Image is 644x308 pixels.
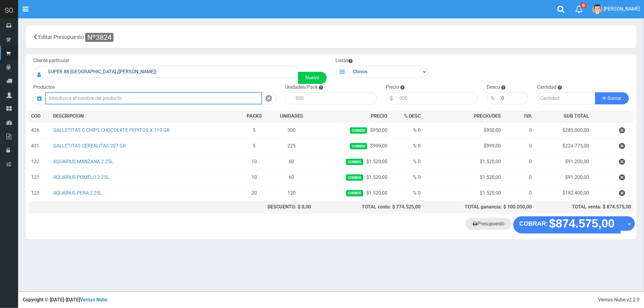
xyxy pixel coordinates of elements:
[53,190,102,196] a: AQUARIUS PERA 2.25L
[85,33,114,42] span: Nº3824
[396,92,478,104] input: 000
[336,57,353,64] label: Listas
[23,297,108,303] strong: Copyright © [DATE]-[DATE]
[293,92,377,104] input: 000
[534,185,592,201] td: $182.400,00
[239,122,270,138] td: 5
[549,217,615,230] strong: $874.575,00
[33,84,55,91] label: Productos
[537,204,631,211] div: TOTAL venta: $ 874.575,00
[607,96,622,101] span: Sumar
[239,110,270,122] th: PACKS
[313,138,390,154] td: $999,00
[390,122,423,138] td: % 0
[270,138,313,154] td: 225
[534,122,592,138] td: $285.000,00
[316,204,421,211] div: TOTAL costo: $ 774.525,00
[498,92,528,104] input: 000
[534,170,592,185] td: $91.200,00
[29,138,51,154] td: 431
[29,122,51,138] td: 426
[33,57,69,64] label: Cliente particular
[513,216,621,233] button: COBRAR: $874.575,00
[346,190,363,196] span: Chinos
[371,113,387,120] span: PRECIO
[270,185,313,201] td: 120
[38,34,84,40] span: Editar Presupuesto
[524,113,532,119] span: IVA
[29,110,51,122] th: COD
[519,220,548,227] strong: COBRAR:
[313,170,390,185] td: $1.520,00
[503,170,534,185] td: 0
[313,185,390,201] td: $1.520,00
[53,174,109,180] a: AQUARIUS POMELO 2.25L
[241,204,311,211] div: DESCUENTO: $ 0,00
[386,84,399,91] label: Precio
[604,6,640,12] span: [PERSON_NAME]
[423,154,503,170] td: $1.520,00
[313,154,390,170] td: $1.520,00
[350,143,367,149] span: Chinos
[29,185,51,201] td: 123
[51,110,239,122] th: DES
[598,297,639,303] div: Ventas Nube v2.2.0
[29,170,51,185] td: 121
[487,92,498,104] div: %
[346,174,363,181] span: Chinos
[53,159,113,164] a: AQUARIUS MANZANA 2.25L
[503,154,534,170] td: 0
[346,159,363,165] span: Chinos
[423,170,503,185] td: $1.520,00
[313,122,390,138] td: $950,00
[564,113,589,120] span: SUB TOTAL
[503,138,534,154] td: 0
[503,185,534,201] td: 0
[270,110,313,122] th: UNIDADES
[537,84,556,91] label: Cantidad
[45,92,262,104] input: Introduzca el nombre del producto
[62,113,84,119] span: CRIPCION
[423,138,503,154] td: $999,00
[474,113,501,119] span: PRECIO/DES
[592,4,602,14] img: User Image
[285,84,318,91] label: Unidades/Pack
[423,185,503,201] td: $1.520,00
[53,127,170,133] a: GALLETITAS C CHIPS CHOCOLATE PEPITOS X 119 GR
[270,170,313,185] td: 60
[503,122,534,138] td: 0
[595,92,629,104] button: Sumar
[386,92,396,104] div: $
[487,84,500,91] label: Descu
[581,3,586,8] span: 0
[239,185,270,201] td: 20
[270,122,313,138] td: 300
[350,127,367,134] span: Chinos
[53,143,126,149] a: GALLETITAS CEREALITAS 207 GR
[239,154,270,170] td: 10
[534,154,592,170] td: $91.200,00
[80,297,108,303] a: Ventas Nube
[404,113,421,119] span: % DESC
[239,170,270,185] td: 10
[466,218,512,230] a: Presupuesto
[425,204,532,211] div: TOTAL ganancia: $ 100.050,00
[390,138,423,154] td: % 0
[390,185,423,201] td: % 0
[298,72,326,84] a: Nuevo
[390,154,423,170] td: % 0
[270,154,313,170] td: 60
[537,92,595,104] input: Cantidad
[45,66,298,78] input: Consumidor Final
[239,138,270,154] td: 5
[534,138,592,154] td: $224.775,00
[423,122,503,138] td: $950,00
[29,154,51,170] td: 122
[390,170,423,185] td: % 0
